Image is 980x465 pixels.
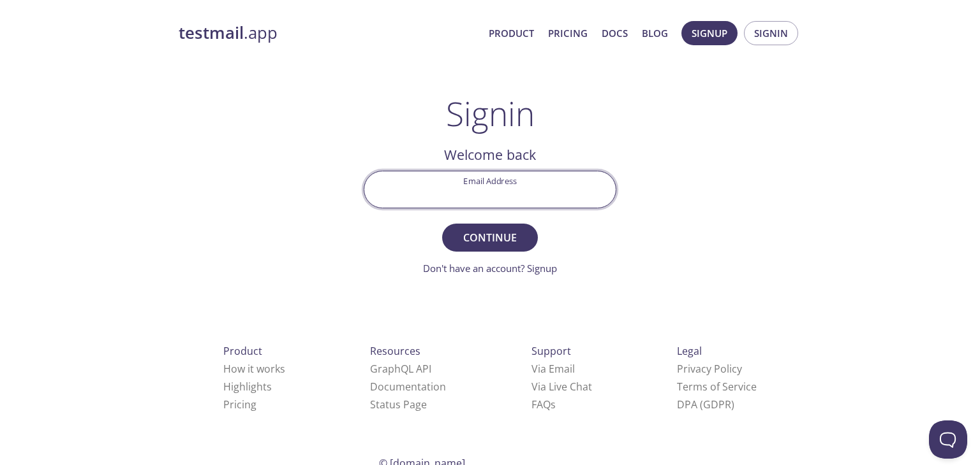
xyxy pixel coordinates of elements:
a: Via Live Chat [531,380,592,394]
a: Status Page [370,397,427,411]
a: Terms of Service [677,380,757,394]
span: Resources [370,344,420,358]
button: Continue [442,224,538,252]
a: FAQ [531,397,556,411]
button: Signin [744,21,798,45]
a: Product [489,25,534,41]
a: Blog [642,25,668,41]
a: Docs [602,25,628,41]
a: testmail.app [179,22,479,44]
span: s [551,397,556,411]
span: Support [531,344,571,358]
a: Don't have an account? Signup [423,262,557,275]
a: DPA (GDPR) [677,397,734,411]
span: Signin [754,25,788,41]
a: Highlights [223,380,272,394]
span: Signup [692,25,727,41]
iframe: Help Scout Beacon - Open [929,420,967,459]
a: Pricing [223,397,256,411]
a: Via Email [531,362,575,376]
a: How it works [223,362,285,376]
span: Continue [456,229,524,247]
h2: Welcome back [364,144,616,166]
button: Signup [681,21,738,45]
a: Pricing [548,25,588,41]
strong: testmail [179,22,244,44]
a: GraphQL API [370,362,431,376]
a: Privacy Policy [677,362,742,376]
span: Product [223,344,262,358]
a: Documentation [370,380,446,394]
span: Legal [677,344,702,358]
h1: Signin [446,94,535,132]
